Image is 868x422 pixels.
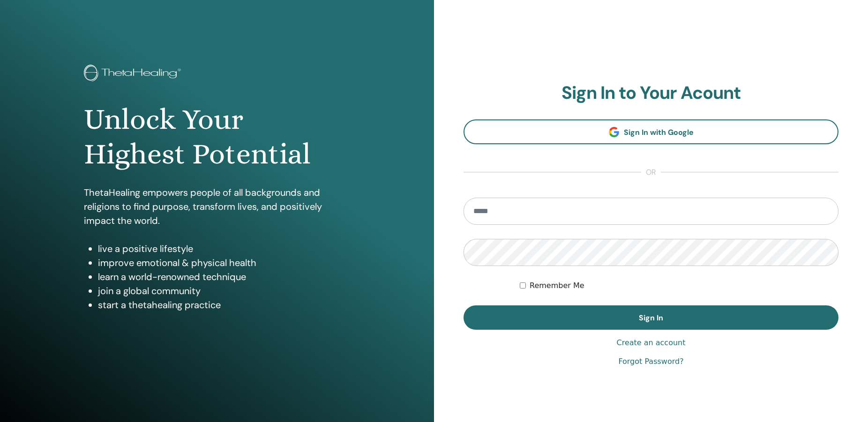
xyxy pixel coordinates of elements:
[641,167,661,178] span: or
[616,337,685,348] a: Create an account
[98,298,350,312] li: start a thetahealing practice
[84,102,350,172] h1: Unlock Your Highest Potential
[98,284,350,298] li: join a global community
[464,82,838,104] h2: Sign In to Your Acount
[98,256,350,270] li: improve emotional & physical health
[98,242,350,256] li: live a positive lifestyle
[464,119,838,144] a: Sign In with Google
[520,280,838,291] div: Keep me authenticated indefinitely or until I manually logout
[624,127,694,137] span: Sign In with Google
[618,356,683,367] a: Forgot Password?
[84,185,350,228] p: ThetaHealing empowers people of all backgrounds and religions to find purpose, transform lives, a...
[98,270,350,284] li: learn a world-renowned technique
[530,280,584,291] label: Remember Me
[464,305,838,330] button: Sign In
[639,313,663,323] span: Sign In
